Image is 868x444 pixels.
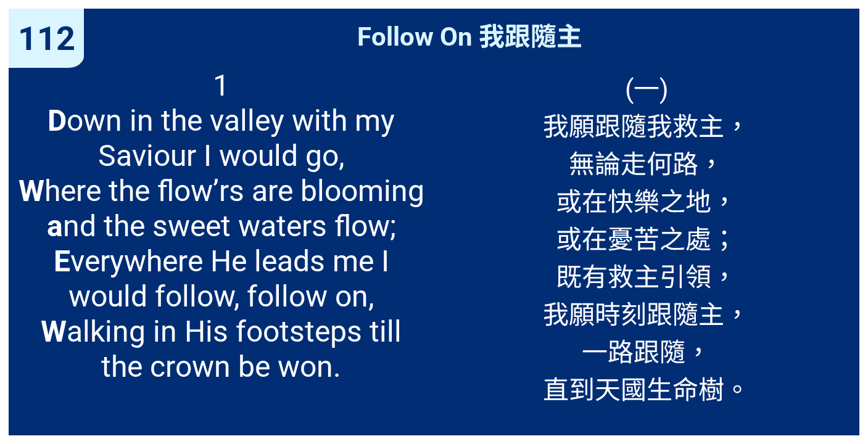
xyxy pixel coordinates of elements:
b: W [19,173,44,208]
span: (一) 我願跟隨我救主， 無論走何路， 或在快樂之地， 或在憂苦之處； 既有救主引領， 我願時刻跟隨主， 一路跟隨， 直到天國生命樹。 [543,68,750,406]
b: W [41,314,67,349]
span: 1 own in the valley with my Saviour I would go, here the flow’rs are blooming nd the sweet waters... [17,68,425,384]
span: Follow On 我跟隨主 [357,15,582,53]
b: E [54,244,70,279]
b: D [48,103,67,138]
b: a [47,208,63,244]
span: 112 [18,19,75,58]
